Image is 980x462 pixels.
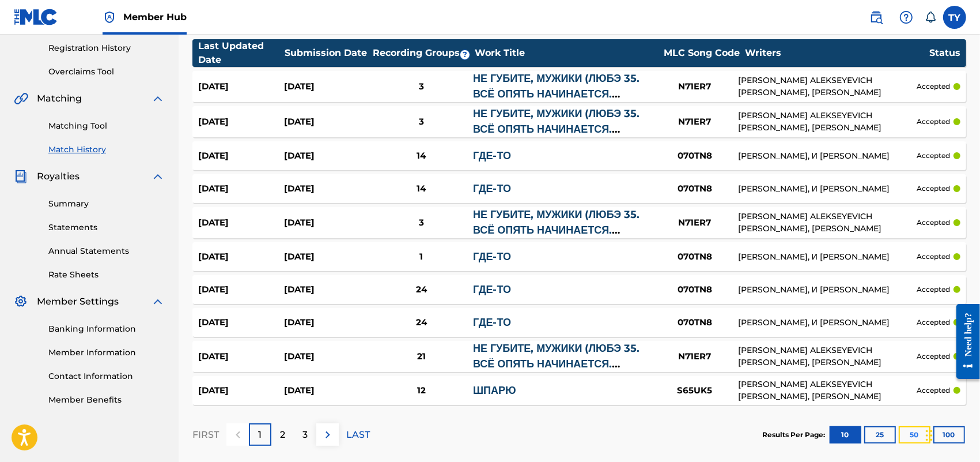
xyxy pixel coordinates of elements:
[473,182,511,195] a: ГДЕ-ТО
[745,46,929,60] div: Writers
[103,10,116,24] img: Top Rightsholder
[917,81,950,92] p: accepted
[864,426,896,444] button: 25
[869,10,883,24] img: search
[370,384,473,397] div: 12
[929,46,960,60] div: Status
[346,428,370,442] p: LAST
[917,117,950,127] p: accepted
[738,150,917,162] div: [PERSON_NAME], И [PERSON_NAME]
[652,283,738,296] div: 070TN8
[652,182,738,196] div: 070TN8
[198,115,284,129] div: [DATE]
[370,216,473,230] div: 3
[198,250,284,264] div: [DATE]
[48,347,165,359] a: Member Information
[899,426,930,444] button: 50
[895,6,918,29] div: Help
[922,407,980,462] div: Виджет чата
[48,323,165,335] a: Banking Information
[198,316,284,329] div: [DATE]
[284,250,370,264] div: [DATE]
[473,72,640,116] a: НЕ ГУБИТЕ, МУЖИКИ (ЛЮБЭ 35. ВСЁ ОПЯТЬ НАЧИНАЕТСЯ. ТРИБЬЮТ)
[370,250,473,264] div: 1
[284,80,370,93] div: [DATE]
[14,170,28,183] img: Royalties
[738,211,917,235] div: [PERSON_NAME] ALEKSEYEVICH [PERSON_NAME], [PERSON_NAME]
[917,183,950,194] p: accepted
[284,216,370,230] div: [DATE]
[943,6,966,29] div: User Menu
[948,295,980,388] iframe: Resource Center
[198,182,284,196] div: [DATE]
[259,428,262,442] p: 1
[917,351,950,362] p: accepted
[14,92,28,106] img: Matching
[371,46,475,60] div: Recording Groups
[475,46,659,60] div: Work Title
[198,216,284,230] div: [DATE]
[48,370,165,382] a: Contact Information
[284,115,370,129] div: [DATE]
[48,245,165,257] a: Annual Statements
[899,10,913,24] img: help
[14,9,58,25] img: MLC Logo
[302,428,308,442] p: 3
[652,316,738,329] div: 070TN8
[48,198,165,210] a: Summary
[917,284,950,295] p: accepted
[738,378,917,403] div: [PERSON_NAME] ALEKSEYEVICH [PERSON_NAME], [PERSON_NAME]
[917,385,950,396] p: accepted
[473,316,511,329] a: ГДЕ-ТО
[370,316,473,329] div: 24
[284,149,370,163] div: [DATE]
[652,216,738,230] div: N71ER7
[151,92,165,106] img: expand
[284,316,370,329] div: [DATE]
[37,170,80,183] span: Royalties
[652,149,738,163] div: 070TN8
[370,283,473,296] div: 24
[198,39,285,67] div: Last Updated Date
[917,317,950,328] p: accepted
[473,342,640,386] a: НЕ ГУБИТЕ, МУЖИКИ (ЛЮБЭ 35. ВСЁ ОПЯТЬ НАЧИНАЕТСЯ. ТРИБЬЮТ)
[473,283,511,296] a: ГДЕ-ТО
[460,50,470,59] span: ?
[198,149,284,163] div: [DATE]
[192,428,219,442] p: FIRST
[738,183,917,195] div: [PERSON_NAME], И [PERSON_NAME]
[370,80,473,93] div: 3
[370,350,473,363] div: 21
[473,107,640,151] a: НЕ ГУБИТЕ, МУЖИКИ (ЛЮБЭ 35. ВСЁ ОПЯТЬ НАЧИНАЕТСЯ. ТРИБЬЮТ)
[285,46,371,60] div: Submission Date
[280,428,285,442] p: 2
[48,269,165,281] a: Rate Sheets
[151,170,165,183] img: expand
[738,110,917,134] div: [PERSON_NAME] ALEKSEYEVICH [PERSON_NAME], [PERSON_NAME]
[284,384,370,397] div: [DATE]
[37,295,119,309] span: Member Settings
[48,394,165,406] a: Member Benefits
[370,115,473,129] div: 3
[48,120,165,132] a: Matching Tool
[830,426,861,444] button: 10
[922,407,980,462] iframe: Chat Widget
[738,284,917,296] div: [PERSON_NAME], И [PERSON_NAME]
[284,182,370,196] div: [DATE]
[925,12,936,23] div: Notifications
[917,151,950,161] p: accepted
[473,384,516,397] a: ШПАРЮ
[48,144,165,156] a: Match History
[284,283,370,296] div: [DATE]
[370,149,473,163] div: 14
[198,80,284,93] div: [DATE]
[473,149,511,162] a: ГДЕ-ТО
[652,115,738,129] div: N71ER7
[14,295,28,309] img: Member Settings
[738,251,917,263] div: [PERSON_NAME], И [PERSON_NAME]
[926,418,933,453] div: Перетащить
[48,42,165,54] a: Registration History
[659,46,745,60] div: MLC Song Code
